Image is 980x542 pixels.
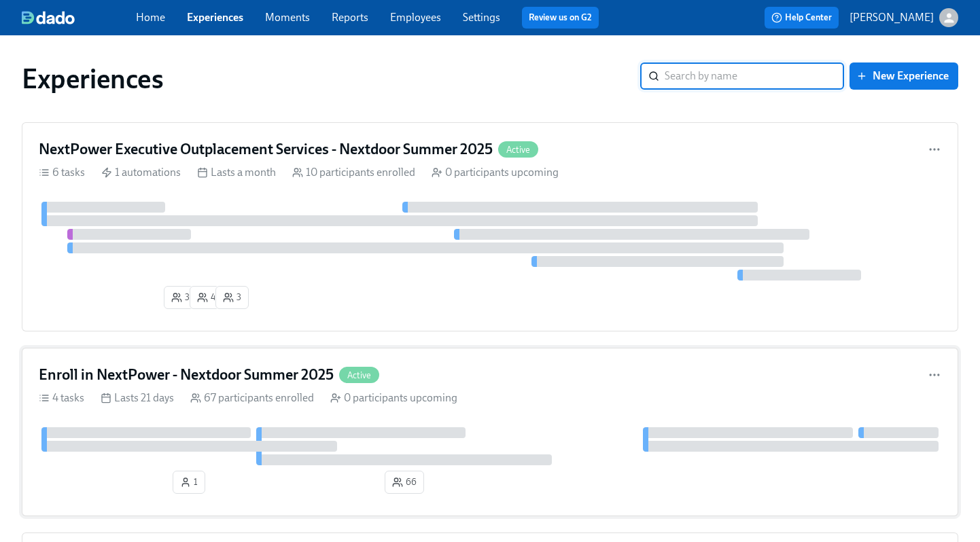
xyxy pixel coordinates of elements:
[850,10,934,25] p: [PERSON_NAME]
[187,11,243,24] a: Experiences
[190,391,314,405] div: 67 participants enrolled
[265,11,310,24] a: Moments
[39,139,493,160] h4: NextPower Executive Outplacement Services - Nextdoor Summer 2025
[39,165,85,180] div: 6 tasks
[197,165,276,180] div: Lasts a month
[392,475,417,489] span: 66
[101,391,174,405] div: Lasts 21 days
[463,11,500,24] a: Settings
[22,11,136,24] a: dado
[771,11,832,24] span: Help Center
[171,291,190,304] span: 3
[22,348,958,516] a: Enroll in NextPower - Nextdoor Summer 2025Active4 tasks Lasts 21 days 67 participants enrolled 0 ...
[164,286,197,309] button: 3
[339,370,379,380] span: Active
[180,475,198,489] span: 1
[215,286,249,309] button: 3
[190,286,223,309] button: 4
[292,165,415,180] div: 10 participants enrolled
[22,62,164,95] h1: Experiences
[223,291,241,304] span: 3
[529,11,592,24] a: Review us on G2
[498,145,538,155] span: Active
[197,291,215,304] span: 4
[136,11,165,24] a: Home
[850,62,958,90] button: New Experience
[432,165,559,180] div: 0 participants upcoming
[850,8,958,27] button: [PERSON_NAME]
[39,365,334,385] h4: Enroll in NextPower - Nextdoor Summer 2025
[765,7,839,29] button: Help Center
[101,165,181,180] div: 1 automations
[859,69,949,83] span: New Experience
[22,11,75,24] img: dado
[665,62,844,90] input: Search by name
[173,471,205,494] button: 1
[39,391,84,405] div: 4 tasks
[332,11,368,24] a: Reports
[522,7,599,29] button: Review us on G2
[330,391,457,405] div: 0 participants upcoming
[22,122,958,331] a: NextPower Executive Outplacement Services - Nextdoor Summer 2025Active6 tasks 1 automations Lasts...
[385,471,424,494] button: 66
[390,11,441,24] a: Employees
